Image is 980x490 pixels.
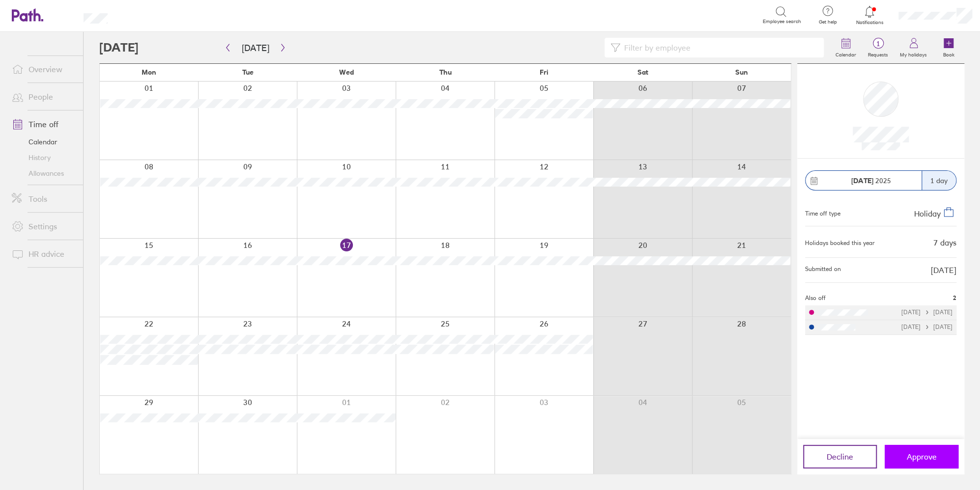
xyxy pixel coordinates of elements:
span: Approve [907,452,937,461]
span: Thu [439,68,452,76]
a: Settings [4,217,83,236]
a: My holidays [894,32,933,63]
a: Calendar [4,134,83,150]
a: Calendar [830,32,862,63]
a: Book [933,32,964,63]
a: 1Requests [862,32,894,63]
span: Wed [339,68,354,76]
span: Get help [812,19,844,25]
input: Filter by employee [620,38,818,57]
div: [DATE] [DATE] [901,309,952,316]
div: Search [134,10,159,19]
span: Tue [242,68,254,76]
span: Fri [540,68,548,76]
label: My holidays [894,49,933,58]
span: Submitted on [805,266,841,274]
a: Time off [4,114,83,134]
div: 1 day [922,171,956,190]
div: [DATE] [DATE] [901,324,952,330]
strong: [DATE] [851,176,873,185]
span: Mon [142,68,156,76]
a: Overview [4,59,83,79]
span: Holiday [914,209,941,218]
span: Decline [827,452,853,461]
button: Decline [803,445,877,468]
span: Employee search [763,19,801,25]
label: Calendar [830,49,862,58]
span: Sat [637,68,648,76]
a: Notifications [854,5,886,26]
a: Allowances [4,165,83,181]
button: Approve [885,445,958,468]
a: History [4,150,83,165]
span: 2 [953,295,956,301]
button: [DATE] [234,40,277,56]
a: People [4,87,83,107]
div: Holidays booked this year [805,240,875,246]
span: [DATE] [931,266,956,274]
a: HR advice [4,244,83,264]
div: Time off type [805,206,840,218]
a: Tools [4,189,83,209]
label: Book [937,49,960,58]
span: Sun [735,68,748,76]
span: 1 [862,40,894,48]
span: Also off [805,295,826,301]
span: 2025 [851,177,891,185]
span: Notifications [854,20,886,26]
label: Requests [862,49,894,58]
div: 7 days [933,238,956,247]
